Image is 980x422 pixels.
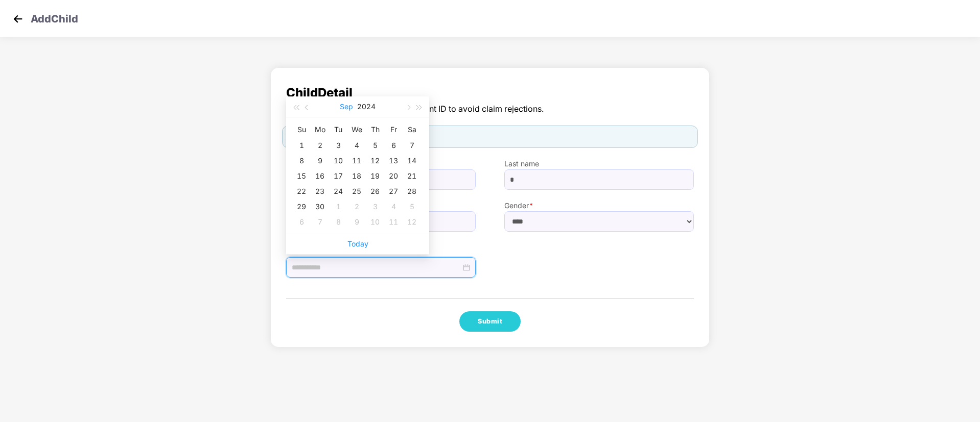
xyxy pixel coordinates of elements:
td: 2024-10-01 [329,199,347,214]
td: 2024-09-10 [329,153,347,168]
div: 11 [387,216,400,228]
label: Gender [504,200,694,211]
div: 22 [295,185,308,197]
td: 2024-09-15 [292,168,311,184]
div: 30 [314,201,326,213]
div: 23 [314,185,326,197]
div: 19 [369,170,381,182]
td: 2024-10-04 [384,199,403,214]
div: 1 [295,139,308,152]
td: 2024-09-27 [384,184,403,199]
div: 9 [351,216,363,228]
div: 12 [369,155,381,167]
button: Submit [459,311,521,332]
div: 20 [387,170,400,182]
td: 2024-09-30 [311,199,329,214]
td: 2024-09-20 [384,168,403,184]
td: 2024-09-09 [311,153,329,168]
td: 2024-10-12 [403,214,421,230]
td: 2024-09-29 [292,199,311,214]
div: 8 [332,216,344,228]
p: Add Child [31,11,78,23]
td: 2024-09-16 [311,168,329,184]
th: Sa [403,121,421,138]
td: 2024-09-24 [329,184,347,199]
th: Su [292,121,311,138]
td: 2024-09-17 [329,168,347,184]
td: 2024-09-08 [292,153,311,168]
td: 2024-09-21 [403,168,421,184]
span: Child Detail [286,83,694,103]
th: Fr [384,121,403,138]
div: 24 [332,185,344,197]
div: 27 [387,185,400,197]
div: 3 [332,139,344,152]
th: We [347,121,366,138]
td: 2024-09-04 [347,138,366,153]
td: 2024-10-09 [347,214,366,230]
div: 21 [406,170,418,182]
td: 2024-09-28 [403,184,421,199]
td: 2024-10-06 [292,214,311,230]
td: 2024-09-07 [403,138,421,153]
div: 1 [332,201,344,213]
div: 16 [314,170,326,182]
div: 11 [351,155,363,167]
div: 5 [369,139,381,152]
a: Today [347,239,368,248]
td: 2024-10-02 [347,199,366,214]
div: 15 [295,170,308,182]
td: 2024-09-05 [366,138,384,153]
img: svg+xml;base64,PHN2ZyB4bWxucz0iaHR0cDovL3d3dy53My5vcmcvMjAwMC9zdmciIHdpZHRoPSIzMCIgaGVpZ2h0PSIzMC... [10,11,26,27]
div: 9 [314,155,326,167]
td: 2024-09-22 [292,184,311,199]
div: 29 [295,201,308,213]
td: 2024-10-07 [311,214,329,230]
td: 2024-09-03 [329,138,347,153]
div: 7 [314,216,326,228]
td: 2024-09-25 [347,184,366,199]
td: 2024-10-03 [366,199,384,214]
td: 2024-09-11 [347,153,366,168]
button: Sep [340,96,353,117]
span: The detail should be as per government ID to avoid claim rejections. [286,103,694,115]
div: 8 [295,155,308,167]
div: 4 [387,201,400,213]
td: 2024-09-18 [347,168,366,184]
div: 6 [387,139,400,152]
td: 2024-09-19 [366,168,384,184]
div: 10 [369,216,381,228]
div: 2 [314,139,326,152]
td: 2024-10-08 [329,214,347,230]
td: 2024-10-11 [384,214,403,230]
div: 14 [406,155,418,167]
td: 2024-09-23 [311,184,329,199]
td: 2024-10-05 [403,199,421,214]
div: 17 [332,170,344,182]
div: 12 [406,216,418,228]
div: 26 [369,185,381,197]
div: 10 [332,155,344,167]
td: 2024-09-01 [292,138,311,153]
div: 7 [406,139,418,152]
td: 2024-09-13 [384,153,403,168]
div: 4 [351,139,363,152]
td: 2024-09-12 [366,153,384,168]
div: 25 [351,185,363,197]
th: Tu [329,121,347,138]
div: 13 [387,155,400,167]
label: Last name [504,158,694,169]
div: 28 [406,185,418,197]
td: 2024-09-14 [403,153,421,168]
div: 2 [351,201,363,213]
td: 2024-09-26 [366,184,384,199]
td: 2024-09-06 [384,138,403,153]
div: 3 [369,201,381,213]
td: 2024-09-02 [311,138,329,153]
div: 5 [406,201,418,213]
td: 2024-10-10 [366,214,384,230]
div: 6 [295,216,308,228]
div: 18 [351,170,363,182]
button: 2024 [357,96,376,117]
th: Mo [311,121,329,138]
